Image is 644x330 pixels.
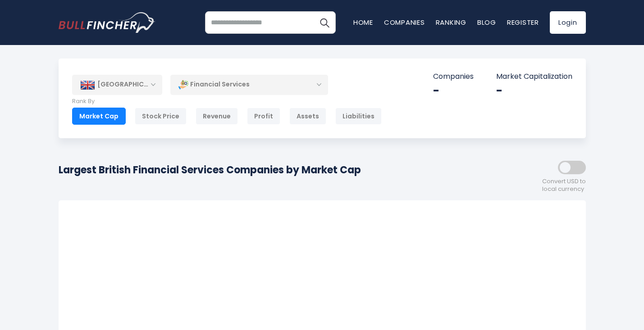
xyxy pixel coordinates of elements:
[135,108,187,125] div: Stock Price
[247,108,280,125] div: Profit
[72,108,126,125] div: Market Cap
[313,11,336,34] button: Search
[72,98,382,105] p: Rank By
[433,72,474,81] p: Companies
[335,108,382,125] div: Liabilities
[72,75,162,95] div: [GEOGRAPHIC_DATA]
[59,163,361,177] h1: Largest British Financial Services Companies by Market Cap
[170,74,328,95] div: Financial Services
[59,12,155,33] img: bullfincher logo
[507,18,539,27] a: Register
[477,18,496,27] a: Blog
[196,108,238,125] div: Revenue
[542,178,586,193] span: Convert USD to local currency
[59,12,155,33] a: Go to homepage
[433,84,474,98] div: -
[289,108,326,125] div: Assets
[353,18,373,27] a: Home
[436,18,466,27] a: Ranking
[550,11,586,34] a: Login
[496,72,572,81] p: Market Capitalization
[496,84,572,98] div: -
[384,18,425,27] a: Companies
